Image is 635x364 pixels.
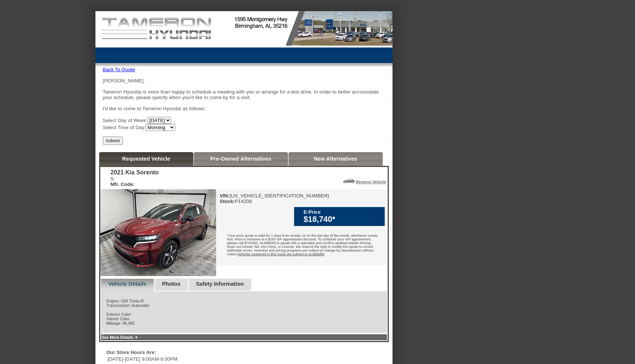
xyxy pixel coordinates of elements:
[107,356,141,362] td: [DATE]-[DATE]
[103,78,385,131] div: [PERSON_NAME], Tameron Hyundai is more than happy to schedule a meeting with you or arrange for a...
[111,176,159,187] div: S
[210,156,271,162] a: Pre-Owned Alternatives
[196,281,244,287] a: Safety Information
[103,137,123,145] input: Submit
[304,215,381,224] div: $18,740*
[103,67,135,72] a: Back To Quote
[107,350,281,355] div: Our Store Hours Are:
[100,291,388,334] div: Engine: GDI Theta-III Transmission: Automatic Exterior Color: Interior Color: Mileage: 96,485
[108,281,147,287] a: Vehicle Details
[343,179,355,183] img: Icon_ReserveVehicleCar.png
[102,335,139,340] a: See More Details ▼
[111,181,135,187] b: Mfr. Code:
[314,156,358,162] a: New Alternatives
[237,252,324,256] u: Vehicles contained in this quote are subject to availability
[111,169,159,176] div: 2021 Kia Sorento
[216,228,387,263] div: *Your price quote is valid for 1 days from receipt, or on the last day of the month, whichever co...
[220,199,235,204] b: Stock:
[122,156,170,162] a: Requested Vehicle
[220,193,329,204] div: [US_VEHICLE_IDENTIFICATION_NUMBER] P14208
[304,209,381,215] div: E-Price
[100,189,216,276] img: 2021 Kia Sorento
[356,180,386,184] a: Reserve Vehicle
[162,281,180,287] a: Photos
[141,356,178,362] td: 9:00AM-8:00PM
[220,193,230,199] b: VIN:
